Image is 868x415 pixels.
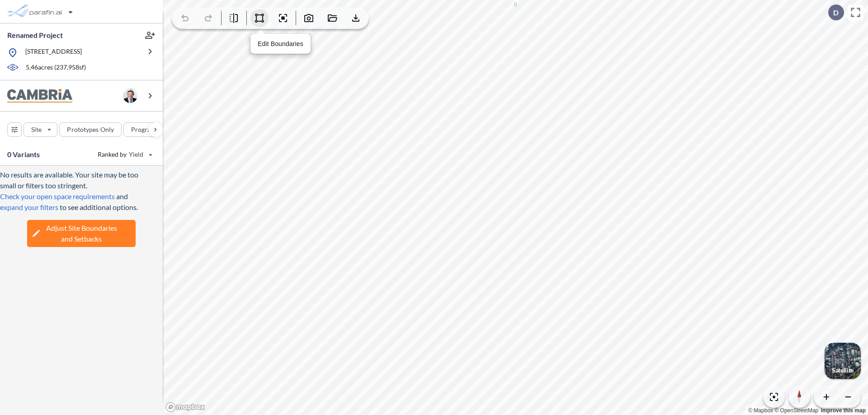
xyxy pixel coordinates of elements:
[7,149,40,160] p: 0 Variants
[25,47,82,58] p: [STREET_ADDRESS]
[825,343,861,379] img: Switcher Image
[131,125,156,134] p: Program
[821,407,866,414] a: Improve this map
[46,223,117,244] span: Adjust Site Boundaries and Setbacks
[833,9,839,17] p: D
[26,63,86,73] p: 5.46 acres ( 237,958 sf)
[165,402,205,412] a: Mapbox homepage
[258,39,303,49] p: Edit Boundaries
[24,122,57,137] button: Site
[832,367,854,374] p: Satellite
[748,407,773,414] a: Mapbox
[31,125,42,134] p: Site
[90,147,158,162] button: Ranked by Yield
[774,407,818,414] a: OpenStreetMap
[7,30,63,40] p: Renamed Project
[129,150,144,159] span: Yield
[123,89,137,103] img: user logo
[27,220,136,247] button: Adjust Site Boundariesand Setbacks
[123,122,172,137] button: Program
[825,343,861,379] button: Switcher ImageSatellite
[7,89,72,103] img: BrandImage
[59,122,122,137] button: Prototypes Only
[67,125,114,134] p: Prototypes Only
